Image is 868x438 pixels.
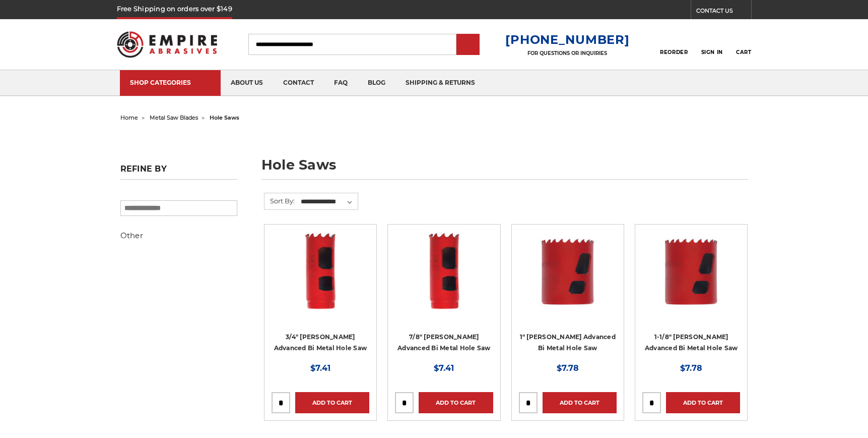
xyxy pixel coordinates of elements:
[273,70,324,96] a: contact
[150,114,198,121] a: metal saw blades
[272,232,369,361] a: 3/4" Morse Advanced Bi Metal Hole Saw
[395,232,493,312] img: 7/8" Morse Advanced Bi Metal Hole Saw
[642,232,740,361] a: 1-1/8" Morse Advanced Bi Metal Hole Saw
[210,114,239,121] span: hole saws
[395,232,493,361] a: 7/8" Morse Advanced Bi Metal Hole Saw
[395,70,485,96] a: shipping & returns
[557,363,579,373] span: $7.78
[264,193,295,208] label: Sort By:
[458,35,478,55] input: Submit
[272,232,369,312] img: 3/4" Morse Advanced Bi Metal Hole Saw
[660,33,688,55] a: Reorder
[736,49,751,56] span: Cart
[130,79,211,86] div: SHOP CATEGORIES
[505,32,629,47] a: [PHONE_NUMBER]
[666,392,740,413] a: Add to Cart
[696,5,751,19] a: CONTACT US
[310,363,330,373] span: $7.41
[505,50,629,57] p: FOR QUESTIONS OR INQUIRIES
[419,392,493,413] a: Add to Cart
[120,230,237,242] h5: Other
[680,363,702,373] span: $7.78
[324,70,358,96] a: faq
[261,158,748,180] h1: hole saws
[358,70,395,96] a: blog
[299,194,358,209] select: Sort By:
[221,70,273,96] a: about us
[543,392,617,413] a: Add to Cart
[642,232,740,312] img: 1-1/8" Morse Advanced Bi Metal Hole Saw
[120,164,237,180] h5: Refine by
[117,25,218,64] img: Empire Abrasives
[519,232,617,361] a: 1" Morse Advanced Bi Metal Hole Saw
[701,49,723,56] span: Sign In
[519,232,617,312] img: 1" Morse Advanced Bi Metal Hole Saw
[120,114,138,121] a: home
[434,363,454,373] span: $7.41
[736,33,751,56] a: Cart
[660,49,688,56] span: Reorder
[295,392,369,413] a: Add to Cart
